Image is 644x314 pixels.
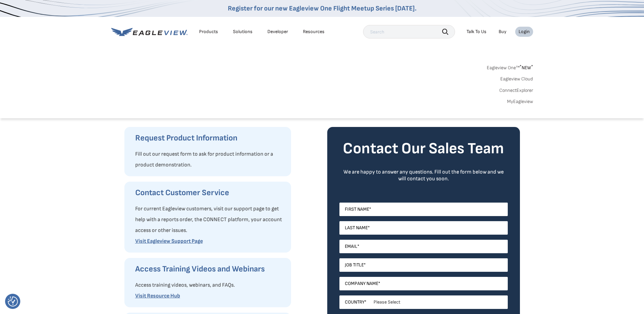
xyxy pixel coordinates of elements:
[303,29,325,35] div: Resources
[135,204,284,236] p: For current Eagleview customers, visit our support page to get help with a reports order, the CON...
[499,29,506,35] a: Buy
[499,87,533,94] a: ConnectExplorer
[520,65,533,71] span: NEW
[135,149,284,171] p: Fill out our request form to ask for product information or a product demonstration.
[8,296,18,307] img: Revisit consent button
[363,25,455,38] input: Search
[135,264,284,274] h3: Access Training Videos and Webinars
[343,139,504,158] strong: Contact Our Sales Team
[467,29,486,35] div: Talk To Us
[487,63,533,71] a: Eagleview One™*NEW*
[267,29,288,35] a: Developer
[507,99,533,105] a: MyEagleview
[339,169,508,182] div: We are happy to answer any questions. Fill out the form below and we will contact you soon.
[199,29,218,35] div: Products
[228,4,416,12] a: Register for our new Eagleview One Flight Meetup Series [DATE].
[500,76,533,82] a: Eagleview Cloud
[135,238,203,244] a: Visit Eagleview Support Page
[135,187,284,198] h3: Contact Customer Service
[135,293,180,299] a: Visit Resource Hub
[135,133,284,143] h3: Request Product Information
[519,29,530,35] div: Login
[233,29,253,35] div: Solutions
[135,280,284,291] p: Access training videos, webinars, and FAQs.
[8,296,18,307] button: Consent Preferences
